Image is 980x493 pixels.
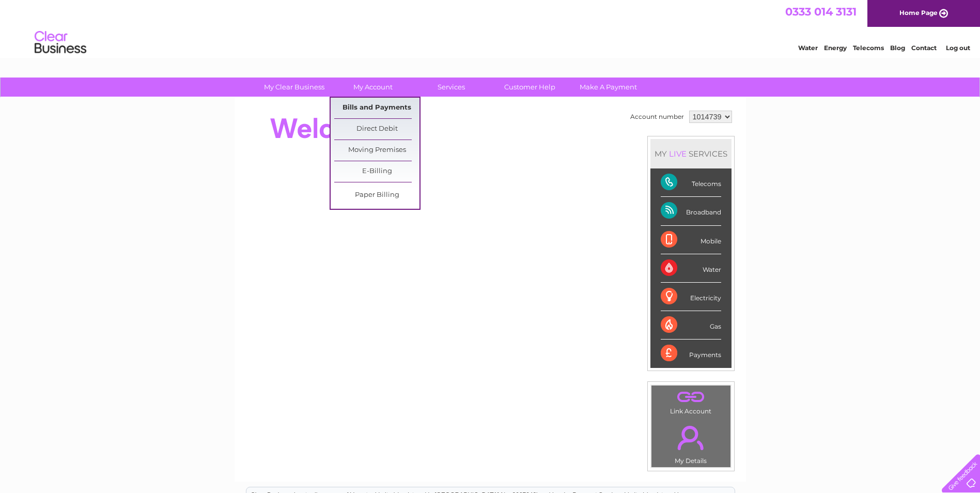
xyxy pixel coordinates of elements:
[334,185,419,206] a: Paper Billing
[661,283,721,311] div: Electricity
[661,311,721,340] div: Gas
[334,140,419,161] a: Moving Premises
[651,417,731,468] td: My Details
[246,6,735,50] div: Clear Business is a trading name of Verastar Limited (registered in [GEOGRAPHIC_DATA] No. 3667643...
[650,139,732,168] div: MY SERVICES
[654,420,728,456] a: .
[824,44,847,52] a: Energy
[890,44,905,52] a: Blog
[566,78,651,97] a: Make A Payment
[34,27,87,58] img: logo.png
[651,385,731,418] td: Link Account
[785,5,857,18] a: 0333 014 3131
[661,197,721,225] div: Broadband
[946,44,970,52] a: Log out
[334,119,419,140] a: Direct Debit
[487,78,572,97] a: Customer Help
[409,78,494,97] a: Services
[330,78,415,97] a: My Account
[661,340,721,367] div: Payments
[334,98,419,118] a: Bills and Payments
[661,226,721,254] div: Mobile
[853,44,884,52] a: Telecoms
[667,149,689,159] div: LIVE
[661,254,721,283] div: Water
[252,78,337,97] a: My Clear Business
[798,44,818,52] a: Water
[661,168,721,197] div: Telecoms
[911,44,937,52] a: Contact
[628,108,687,126] td: Account number
[334,161,419,182] a: E-Billing
[654,388,728,406] a: .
